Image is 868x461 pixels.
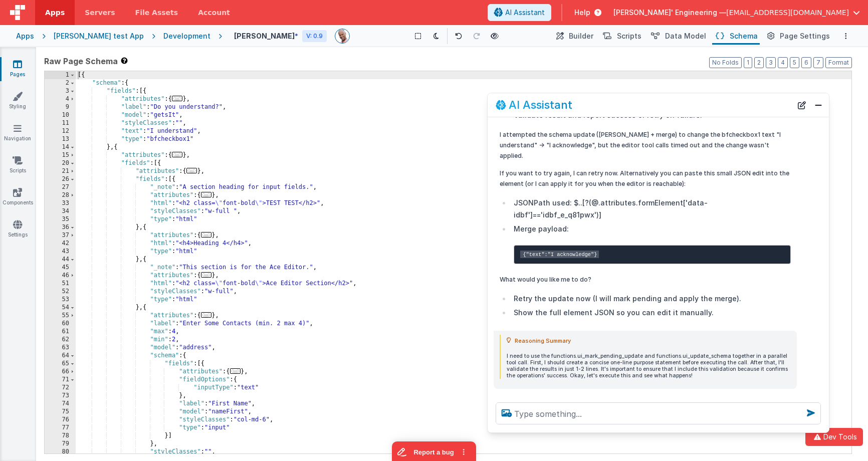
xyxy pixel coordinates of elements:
button: AI Assistant [488,4,551,21]
div: 74 [45,400,76,408]
div: 79 [45,440,76,448]
button: 7 [813,57,823,68]
div: 12 [45,127,76,135]
span: Raw Page Schema [44,55,118,67]
div: 45 [45,264,76,272]
div: 15 [45,151,76,159]
div: 33 [45,199,76,207]
div: 61 [45,328,76,336]
div: 42 [45,240,76,248]
div: 35 [45,215,76,223]
button: Schema [712,28,760,45]
div: 55 [45,312,76,320]
div: 75 [45,408,76,416]
div: 63 [45,344,76,352]
div: 21 [45,167,76,175]
button: Options [840,30,852,42]
button: Dev Tools [805,428,863,446]
span: ... [201,232,212,238]
button: No Folds [709,57,742,68]
span: ... [172,152,183,157]
div: 20 [45,159,76,167]
button: [PERSON_NAME]' Engineering — [EMAIL_ADDRESS][DOMAIN_NAME] [613,8,860,18]
div: 14 [45,143,76,151]
button: Close [812,98,825,112]
div: [PERSON_NAME] test App [54,31,144,41]
li: Retry the update now (I will mark pending and apply the merge). [511,293,791,305]
button: Builder [553,28,595,45]
span: Builder [569,31,593,41]
button: 6 [801,57,811,68]
div: 3 [45,87,76,95]
div: 52 [45,288,76,296]
div: 62 [45,336,76,344]
div: 77 [45,424,76,432]
span: ... [172,96,183,101]
span: Schema [730,31,758,41]
li: Show the full element JSON so you can edit it manually. [511,307,791,319]
div: 11 [45,119,76,127]
span: ... [186,168,197,173]
div: Development [163,31,210,41]
li: JSONPath used: $..[?(@.attributes.formElement['data-idbf']=='idbf_e_q81pwx')] [511,197,791,221]
div: 65 [45,360,76,368]
div: 64 [45,352,76,360]
span: Help [574,8,590,18]
div: 1 [45,71,76,79]
span: ... [201,312,212,318]
span: File Assets [135,8,178,18]
span: Data Model [665,31,706,41]
span: Scripts [617,31,641,41]
p: What would you like me to do? [500,274,791,285]
div: 4 [45,95,76,103]
span: ... [201,272,212,278]
button: 3 [766,57,776,68]
div: 80 [45,448,76,456]
button: 1 [744,57,752,68]
p: I need to use the functions.ui_mark_pending_update and functions.ui_update_schema together in a p... [507,353,791,379]
button: 5 [790,57,799,68]
div: 78 [45,432,76,440]
button: 2 [754,57,764,68]
span: [EMAIL_ADDRESS][DOMAIN_NAME] [726,8,849,18]
div: 34 [45,207,76,215]
div: 73 [45,392,76,400]
button: Scripts [599,28,643,45]
div: 26 [45,175,76,183]
div: 13 [45,135,76,143]
h4: [PERSON_NAME] [234,32,295,40]
div: 72 [45,384,76,392]
li: Merge payload: [511,223,791,264]
span: Reasoning Summary [515,335,571,347]
div: 43 [45,248,76,256]
div: V: 0.9 [302,30,327,42]
span: Page Settings [780,31,830,41]
div: 28 [45,191,76,199]
div: 71 [45,376,76,384]
span: ... [201,192,212,197]
div: 9 [45,103,76,111]
div: 66 [45,368,76,376]
div: 10 [45,111,76,119]
div: 60 [45,320,76,328]
div: 37 [45,232,76,240]
div: 2 [45,79,76,87]
button: Format [825,57,852,68]
div: 53 [45,296,76,304]
span: [PERSON_NAME]' Engineering — [613,8,726,18]
div: Apps [16,31,34,41]
span: Servers [85,8,115,18]
p: If you want to try again, I can retry now. Alternatively you can paste this small JSON edit into ... [500,168,791,189]
button: New Chat [795,98,809,112]
div: 54 [45,304,76,312]
button: Page Settings [764,28,832,45]
button: 4 [778,57,788,68]
span: Apps [45,8,65,18]
span: AI Assistant [505,8,545,18]
code: {"text":"I acknowledge"} [520,251,599,258]
span: ... [230,368,241,374]
div: 51 [45,280,76,288]
div: 46 [45,272,76,280]
div: 76 [45,416,76,424]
